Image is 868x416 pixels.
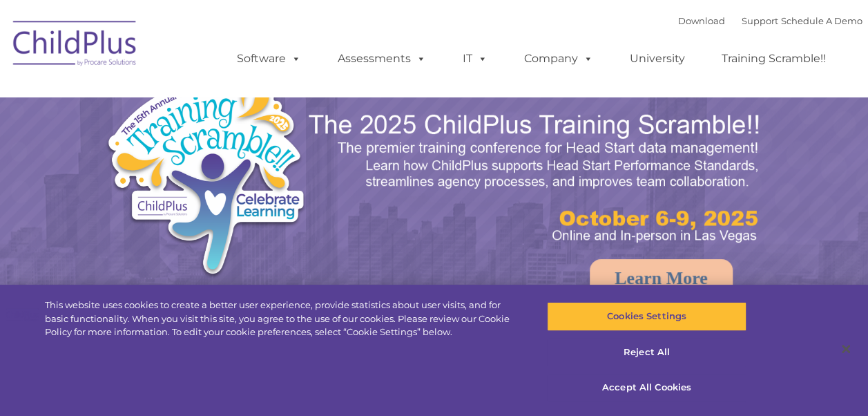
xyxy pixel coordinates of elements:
a: Software [223,45,315,73]
img: ChildPlus by Procare Solutions [6,11,144,80]
a: Support [742,15,778,26]
a: Company [510,45,607,73]
a: University [616,45,699,73]
button: Close [831,334,861,364]
a: Learn More [590,259,733,298]
button: Reject All [547,338,746,367]
div: This website uses cookies to create a better user experience, provide statistics about user visit... [45,299,521,339]
button: Accept All Cookies [547,373,746,402]
a: IT [449,45,501,73]
font: | [678,15,862,26]
a: Assessments [324,45,440,73]
a: Download [678,15,725,26]
a: Training Scramble!! [708,45,840,73]
a: Schedule A Demo [781,15,862,26]
button: Cookies Settings [547,302,746,331]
